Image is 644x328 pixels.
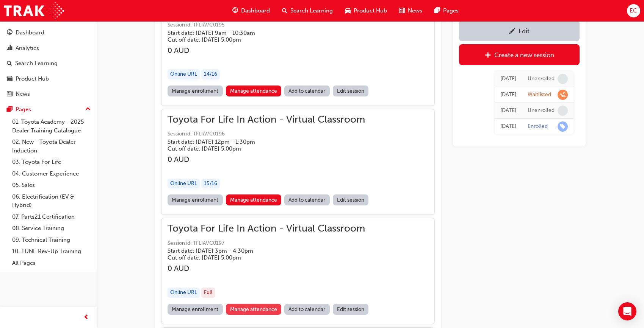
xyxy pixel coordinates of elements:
a: Analytics [3,41,94,55]
a: Manage enrollment [168,194,223,205]
a: 02. New - Toyota Dealer Induction [9,136,94,156]
span: Session id: TFLIAVC0195 [168,21,365,30]
span: pages-icon [7,106,13,113]
a: Manage attendance [226,194,282,205]
a: Search Learning [3,56,94,70]
a: 05. Sales [9,179,94,191]
a: 09. Technical Training [9,234,94,246]
span: pages-icon [434,6,440,16]
button: Pages [3,103,94,117]
div: Edit [519,27,530,35]
span: prev-icon [83,313,89,322]
a: search-iconSearch Learning [276,3,339,19]
div: Analytics [16,44,39,53]
span: guage-icon [232,6,238,16]
a: 07. Parts21 Certification [9,211,94,223]
span: Session id: TFLIAVC0197 [168,239,365,248]
button: Toyota For Life In Action - Virtual ClassroomSession id: TFLIAVC0196Start date: [DATE] 12pm - 1:3... [168,115,428,208]
div: Search Learning [15,59,58,68]
a: All Pages [9,257,94,269]
span: learningRecordVerb_ENROLL-icon [558,121,568,132]
a: Dashboard [3,26,94,40]
div: Full [201,288,215,298]
h3: 0 AUD [168,46,365,55]
span: car-icon [345,6,351,16]
div: 15 / 16 [201,179,220,189]
div: Tue Jun 24 2025 14:29:21 GMT+1000 (Australian Eastern Standard Time) [500,90,516,99]
a: Manage attendance [226,304,282,315]
span: learningRecordVerb_NONE-icon [558,74,568,84]
div: Waitlisted [528,91,551,98]
a: Add to calendar [284,194,330,205]
span: learningRecordVerb_WAITLIST-icon [558,90,568,100]
a: 01. Toyota Academy - 2025 Dealer Training Catalogue [9,116,94,136]
button: EC [627,4,640,17]
a: 08. Service Training [9,222,94,234]
span: learningRecordVerb_NONE-icon [558,106,568,116]
h5: Cut off date: [DATE] 5:00pm [168,254,353,261]
span: car-icon [7,76,13,82]
div: Enrolled [528,123,548,130]
a: Edit session [333,85,369,96]
a: car-iconProduct Hub [339,3,393,19]
div: Dashboard [16,28,44,37]
h5: Start date: [DATE] 12pm - 1:30pm [168,138,353,145]
span: news-icon [399,6,405,16]
h5: Start date: [DATE] 3pm - 4:30pm [168,247,353,254]
a: Product Hub [3,72,94,86]
div: Pages [16,105,31,114]
h5: Cut off date: [DATE] 5:00pm [168,36,353,43]
div: Create a new session [494,51,554,59]
a: Create a new session [459,44,580,65]
a: Add to calendar [284,85,330,96]
h3: 0 AUD [168,155,365,164]
h3: 0 AUD [168,264,365,273]
span: News [408,6,422,15]
span: guage-icon [7,30,13,36]
span: Toyota For Life In Action - Virtual Classroom [168,224,365,233]
a: Add to calendar [284,304,330,315]
div: Online URL [168,69,200,79]
span: up-icon [85,104,91,114]
a: news-iconNews [393,3,428,19]
div: 14 / 16 [201,69,220,79]
span: search-icon [7,60,12,67]
div: News [16,90,30,98]
a: Edit session [333,194,369,205]
span: plus-icon [485,52,491,59]
div: Unenrolled [528,107,555,114]
span: chart-icon [7,45,13,52]
img: Trak [4,2,64,19]
h5: Start date: [DATE] 9am - 10:30am [168,30,353,36]
a: Manage enrollment [168,85,223,96]
span: pencil-icon [509,28,516,36]
span: Product Hub [354,6,387,15]
div: Online URL [168,288,200,298]
span: Search Learning [290,6,333,15]
span: EC [630,6,637,15]
a: Edit [459,20,580,41]
a: 10. TUNE Rev-Up Training [9,246,94,257]
h5: Cut off date: [DATE] 5:00pm [168,145,353,152]
div: Online URL [168,179,200,189]
button: DashboardAnalyticsSearch LearningProduct HubNews [3,24,94,103]
span: news-icon [7,91,13,98]
a: Edit session [333,304,369,315]
a: 04. Customer Experience [9,168,94,180]
button: Toyota For Life In Action - Virtual ClassroomSession id: TFLIAVC0195Start date: [DATE] 9am - 10:3... [168,6,428,99]
div: Unenrolled [528,75,555,82]
div: Wed Jun 18 2025 08:51:03 GMT+1000 (Australian Eastern Standard Time) [500,122,516,131]
a: 03. Toyota For Life [9,156,94,168]
span: Dashboard [241,6,270,15]
div: Wed Jun 18 2025 09:09:20 GMT+1000 (Australian Eastern Standard Time) [500,106,516,115]
a: Manage attendance [226,85,282,96]
div: Tue Jun 24 2025 14:41:26 GMT+1000 (Australian Eastern Standard Time) [500,75,516,83]
a: Manage enrollment [168,304,223,315]
span: Pages [443,6,459,15]
a: News [3,87,94,101]
button: Toyota For Life In Action - Virtual ClassroomSession id: TFLIAVC0197Start date: [DATE] 3pm - 4:30... [168,224,428,317]
span: Session id: TFLIAVC0196 [168,130,365,138]
span: Toyota For Life In Action - Virtual Classroom [168,115,365,124]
